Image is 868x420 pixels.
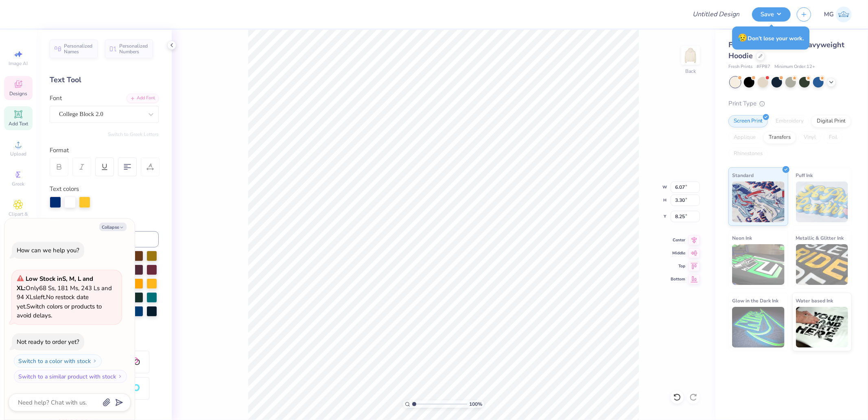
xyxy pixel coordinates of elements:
[796,234,844,242] span: Metallic & Glitter Ink
[796,307,848,348] img: Water based Ink
[12,181,25,187] span: Greek
[469,400,482,408] span: 100 %
[9,120,28,127] span: Add Text
[4,211,33,224] span: Clipart & logos
[671,263,685,269] span: Top
[824,10,834,19] span: MG
[728,148,768,160] div: Rhinestones
[732,234,752,242] span: Neon Ink
[671,237,685,243] span: Center
[811,115,851,127] div: Digital Print
[728,99,852,108] div: Print Type
[17,275,93,292] strong: Low Stock in S, M, L and XL :
[732,296,778,305] span: Glow in the Dark Ink
[14,354,102,367] button: Switch to a color with stock
[50,74,159,85] div: Text Tool
[796,171,813,179] span: Puff Ink
[728,40,844,61] span: Fresh Prints Boston Heavyweight Hoodie
[763,131,796,144] div: Transfers
[732,182,785,222] img: Standard
[738,33,748,43] span: 😥
[732,244,785,285] img: Neon Ink
[774,63,815,70] span: Minimum Order: 12 +
[728,63,752,70] span: Fresh Prints
[796,182,848,222] img: Puff Ink
[686,6,746,22] input: Untitled Design
[824,7,852,22] a: MG
[752,7,791,22] button: Save
[9,60,28,67] span: Image AI
[796,296,833,305] span: Water based Ink
[756,63,770,70] span: # FP87
[685,68,696,75] div: Back
[99,223,127,231] button: Collapse
[732,307,785,348] img: Glow in the Dark Ink
[798,131,821,144] div: Vinyl
[836,7,852,22] img: Michael Galon
[824,131,843,144] div: Foil
[92,359,97,363] img: Switch to a color with stock
[14,370,127,383] button: Switch to a similar product with stock
[127,94,159,103] div: Add Font
[796,244,848,285] img: Metallic & Glitter Ink
[17,275,112,319] span: Only 68 Ss, 181 Ms, 243 Ls and 94 XLs left. Switch colors or products to avoid delays.
[17,246,79,254] div: How can we help you?
[732,26,809,50] div: Don’t lose your work.
[770,115,809,127] div: Embroidery
[108,131,159,138] button: Switch to Greek Letters
[50,216,159,225] div: Color
[119,43,148,55] span: Personalized Numbers
[50,184,79,194] label: Text colors
[64,43,93,55] span: Personalized Names
[732,171,754,179] span: Standard
[671,276,685,282] span: Bottom
[17,338,79,346] div: Not ready to order yet?
[671,250,685,256] span: Middle
[9,90,27,97] span: Designs
[728,131,761,144] div: Applique
[118,374,122,379] img: Switch to a similar product with stock
[682,47,699,63] img: Back
[50,94,62,103] label: Font
[17,293,89,311] span: No restock date yet.
[50,146,160,155] div: Format
[728,115,768,127] div: Screen Print
[10,151,26,157] span: Upload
